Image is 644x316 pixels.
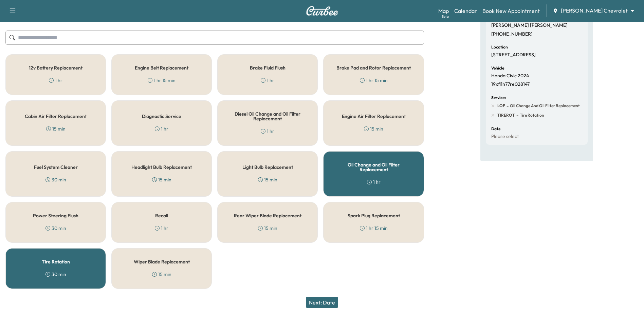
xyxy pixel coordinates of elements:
h5: Wiper Blade Replacement [134,259,190,264]
span: LOF [497,103,505,108]
a: Book New Appointment [482,7,540,15]
div: 1 hr [261,128,274,135]
div: 1 hr 15 min [360,77,388,84]
span: [PERSON_NAME] Chevrolet [561,7,628,15]
h6: Vehicle [491,66,504,70]
p: 19xfl1h77re028147 [491,81,530,87]
div: 15 min [364,125,383,132]
div: 1 hr 15 min [148,77,176,84]
h5: Engine Air Filter Replacement [342,114,406,119]
h5: Cabin Air Filter Replacement [25,114,87,119]
h6: Services [491,96,506,100]
h5: Diesel Oil Change and Oil Filter Replacement [228,112,307,121]
h5: Oil Change and Oil Filter Replacement [334,162,412,172]
button: Next: Date [306,297,338,308]
div: 30 min [45,225,66,232]
h5: Brake Pad and Rotor Replacement [336,65,411,70]
p: [PERSON_NAME] [PERSON_NAME] [491,22,568,28]
div: 1 hr [49,77,62,84]
div: 1 hr [261,77,274,84]
div: 30 min [45,271,66,278]
h5: Engine Belt Replacement [135,65,188,70]
h5: Tire Rotation [42,259,70,264]
h5: Spark Plug Replacement [348,213,400,218]
a: Calendar [454,7,477,15]
div: 1 hr [155,225,168,232]
div: 30 min [45,176,66,183]
div: 15 min [152,176,171,183]
h5: Recall [155,213,168,218]
h5: Rear Wiper Blade Replacement [234,213,301,218]
a: MapBeta [438,7,449,15]
div: 15 min [46,125,66,132]
div: 1 hr [367,179,381,185]
div: 1 hr 15 min [360,225,388,232]
h5: 12v Battery Replacement [29,65,82,70]
h5: Light Bulb Replacement [242,165,293,170]
span: Tire Rotation [518,113,544,118]
div: 1 hr [155,125,168,132]
div: Beta [442,14,449,19]
h5: Power Steering Flush [33,213,78,218]
span: TIREROT [497,113,515,118]
span: Oil Change and Oil Filter Replacement [509,103,580,108]
p: Please select [491,134,519,140]
p: [PHONE_NUMBER] [491,31,533,37]
img: Curbee Logo [306,6,338,16]
h5: Diagnostic Service [142,114,181,119]
h5: Fuel System Cleaner [34,165,78,170]
h6: Date [491,127,500,131]
span: - [505,102,509,109]
h5: Headlight Bulb Replacement [131,165,192,170]
h5: Brake Fluid Flush [250,65,286,70]
div: 15 min [258,176,277,183]
p: Honda Civic 2024 [491,73,529,79]
span: - [515,112,518,119]
h6: Location [491,45,508,49]
div: 15 min [258,225,277,232]
div: 15 min [152,271,171,278]
p: [STREET_ADDRESS] [491,52,536,58]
